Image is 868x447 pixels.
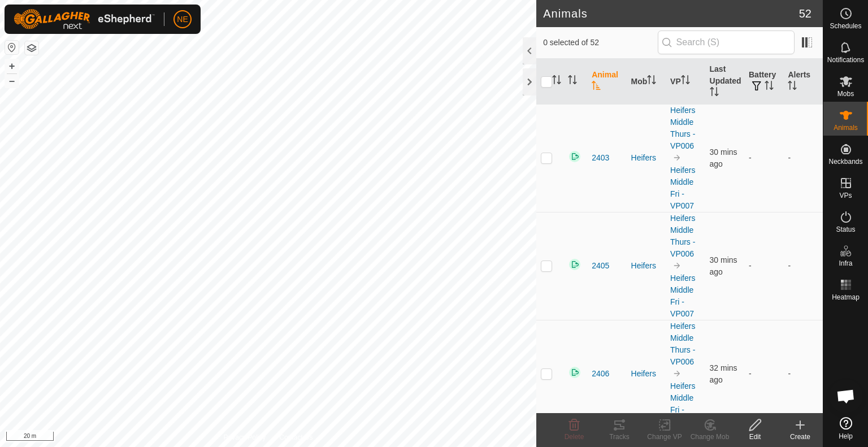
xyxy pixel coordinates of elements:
td: - [744,104,783,212]
a: Heifers Middle Thurs -VP006 [670,106,695,150]
div: Create [778,432,823,442]
span: 10 Oct 2025, 7:31 am [710,147,737,168]
img: Gallagher Logo [14,9,155,29]
span: 2403 [592,152,609,164]
span: 2405 [592,260,609,272]
span: 52 [799,5,811,22]
td: - [783,320,823,428]
button: + [5,59,19,73]
span: Delete [565,433,584,441]
span: Status [836,226,855,233]
input: Search (S) [658,31,795,54]
span: VPs [839,192,852,199]
div: Tracks [597,432,642,442]
img: returning on [568,258,581,271]
p-sorticon: Activate to sort [765,83,774,92]
th: VP [666,59,705,105]
div: Heifers [631,260,661,272]
a: Contact Us [279,432,313,442]
a: Heifers Middle Fri -VP007 [670,381,695,426]
button: Reset Map [5,41,19,54]
td: - [744,212,783,320]
div: Change VP [642,432,687,442]
th: Mob [627,59,666,105]
img: returning on [568,150,581,163]
span: 2406 [592,368,609,380]
img: returning on [568,366,581,379]
th: Last Updated [705,59,744,105]
button: – [5,74,19,88]
span: Animals [834,124,858,131]
td: - [744,320,783,428]
div: Heifers [631,368,661,380]
span: Heatmap [832,294,860,301]
div: Change Mob [687,432,732,442]
p-sorticon: Activate to sort [647,77,656,86]
p-sorticon: Activate to sort [710,89,719,98]
a: Heifers Middle Thurs -VP006 [670,214,695,258]
a: Help [823,413,868,444]
td: - [783,212,823,320]
span: Help [839,433,853,440]
p-sorticon: Activate to sort [788,83,797,92]
span: 10 Oct 2025, 7:31 am [710,255,737,276]
span: Notifications [827,57,864,63]
span: Infra [839,260,852,267]
p-sorticon: Activate to sort [681,77,690,86]
th: Animal [587,59,626,105]
a: Heifers Middle Fri -VP007 [670,166,695,210]
td: - [783,104,823,212]
img: to [672,261,682,270]
img: to [672,153,682,162]
span: Schedules [830,23,861,29]
p-sorticon: Activate to sort [552,77,561,86]
th: Battery [744,59,783,105]
span: NE [177,14,188,25]
a: Heifers Middle Fri -VP007 [670,274,695,318]
button: Map Layers [25,41,38,55]
span: 0 selected of 52 [543,37,657,49]
p-sorticon: Activate to sort [568,77,577,86]
div: Edit [732,432,778,442]
div: Heifers [631,152,661,164]
div: Open chat [829,379,863,413]
th: Alerts [783,59,823,105]
span: Neckbands [828,158,862,165]
a: Privacy Policy [224,432,266,442]
h2: Animals [543,7,799,20]
img: to [672,369,682,378]
p-sorticon: Activate to sort [592,83,601,92]
span: 10 Oct 2025, 7:29 am [710,363,737,384]
a: Heifers Middle Thurs -VP006 [670,322,695,366]
span: Mobs [837,90,854,97]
